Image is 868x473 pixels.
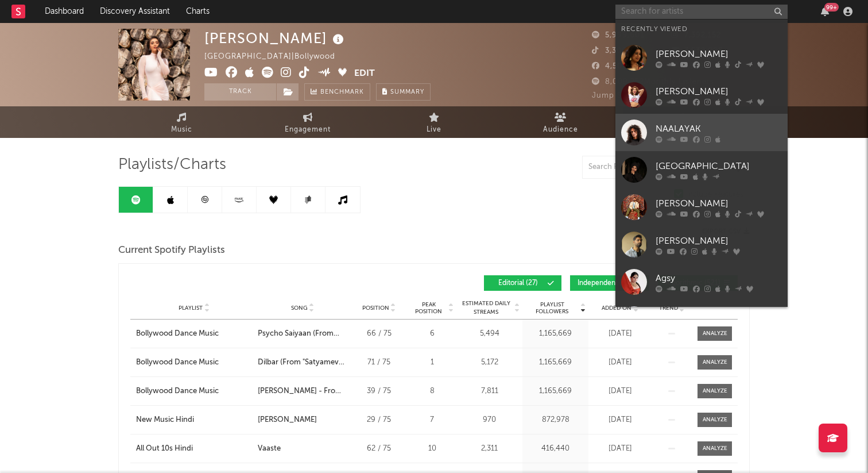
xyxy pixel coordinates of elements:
span: Trend [659,305,678,312]
span: Live [427,123,441,137]
span: 3,300,000 [592,47,645,55]
div: 8 [410,386,454,397]
a: [GEOGRAPHIC_DATA] [615,151,788,189]
a: Music [118,106,245,138]
button: Edit [354,67,375,81]
div: [PERSON_NAME] [656,47,782,61]
a: Bollywood Dance Music [136,357,252,368]
div: [PERSON_NAME] [656,197,782,210]
button: Editorial(27) [484,275,561,291]
div: 1,165,669 [525,328,586,340]
span: Independent ( 93 ) [578,280,632,287]
span: Benchmark [320,86,364,99]
div: All Out 10s Hindi [136,443,193,455]
div: 970 [459,414,520,426]
div: Vaaste [258,443,281,455]
a: Engagement [245,106,371,138]
button: Independent(93) [570,275,649,291]
div: 62 / 75 [353,443,405,455]
button: Summary [376,83,431,101]
a: [DATE] [615,301,788,338]
span: 5,999,601 [592,32,644,39]
button: Track [204,83,276,101]
div: 5,172 [459,357,520,368]
div: 1,165,669 [525,357,586,368]
div: 872,978 [525,414,586,426]
a: Audience [497,106,623,138]
div: Bollywood Dance Music [136,328,219,340]
div: Dilbar (From "Satyameva Jayate") [258,357,347,368]
span: Summary [390,89,424,95]
div: 7 [410,414,454,426]
div: 5,494 [459,328,520,340]
span: Editorial ( 27 ) [491,280,544,287]
div: 6 [410,328,454,340]
div: [GEOGRAPHIC_DATA] [656,159,782,173]
div: [DATE] [591,443,649,455]
span: Estimated Daily Streams [459,299,513,317]
a: Benchmark [304,83,370,101]
div: New Music Hindi [136,414,194,426]
a: All Out 10s Hindi [136,443,252,455]
div: [DATE] [591,414,649,426]
div: [PERSON_NAME] [204,29,347,48]
a: [PERSON_NAME] [615,226,788,263]
div: [PERSON_NAME] [656,234,782,248]
div: Psycho Saiyaan (From "Saaho") [258,328,347,340]
span: Position [362,305,389,312]
span: Playlist Followers [525,301,579,315]
span: Music [171,123,192,137]
div: 1 [410,357,454,368]
span: Playlist [179,305,203,312]
a: Live [371,106,497,138]
a: Bollywood Dance Music [136,386,252,397]
div: 99 + [824,3,839,11]
span: Song [291,305,308,312]
input: Search for artists [615,5,788,19]
div: 1,165,669 [525,386,586,397]
div: Bollywood Dance Music [136,386,219,397]
span: Audience [543,123,578,137]
div: Agsy [656,271,782,285]
div: [PERSON_NAME] - From "Good Newwz" [258,386,347,397]
div: NAALAYAK [656,122,782,136]
div: [GEOGRAPHIC_DATA] | Bollywood [204,50,348,64]
div: [DATE] [591,328,649,340]
a: [PERSON_NAME] [615,76,788,114]
a: Bollywood Dance Music [136,328,252,340]
span: 4,500,000 [592,63,645,70]
a: [PERSON_NAME] [615,39,788,76]
div: 2,311 [459,443,520,455]
span: Jump Score: 44.4 [592,92,660,99]
button: 99+ [821,7,829,16]
a: Agsy [615,263,788,301]
span: Added On [602,305,631,312]
div: 7,811 [459,386,520,397]
span: Current Spotify Playlists [118,244,225,257]
div: [PERSON_NAME] [258,414,317,426]
div: 39 / 75 [353,386,405,397]
span: Engagement [285,123,331,137]
a: [PERSON_NAME] [615,189,788,226]
div: 66 / 75 [353,328,405,340]
div: [DATE] [591,386,649,397]
a: New Music Hindi [136,414,252,426]
div: [PERSON_NAME] [656,84,782,98]
span: Peak Position [410,301,447,315]
span: 8,009,252 Monthly Listeners [592,78,714,86]
div: [DATE] [591,357,649,368]
div: 10 [410,443,454,455]
div: Recently Viewed [621,22,782,36]
span: Playlists/Charts [118,158,226,172]
input: Search Playlists/Charts [582,156,726,179]
div: 29 / 75 [353,414,405,426]
div: 416,440 [525,443,586,455]
a: NAALAYAK [615,114,788,151]
div: Bollywood Dance Music [136,357,219,368]
div: 71 / 75 [353,357,405,368]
